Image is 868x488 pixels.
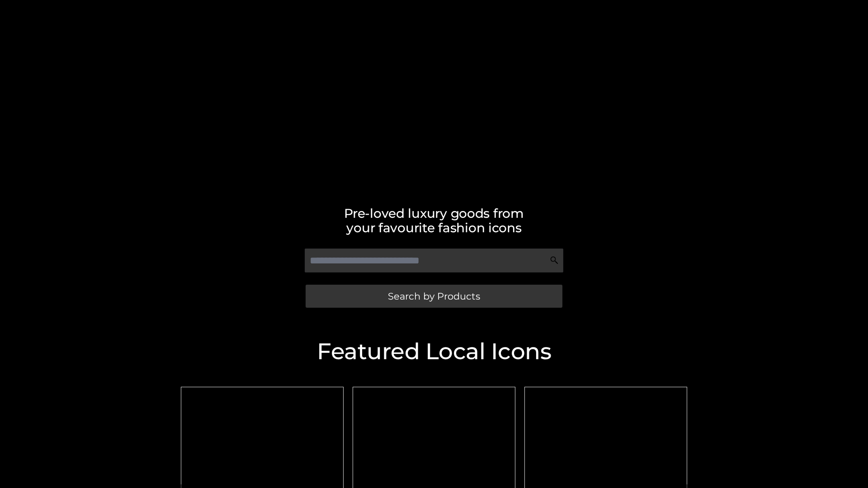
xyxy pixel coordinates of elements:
[550,256,559,265] img: Search Icon
[306,285,562,308] a: Search by Products
[176,206,692,235] h2: Pre-loved luxury goods from your favourite fashion icons
[388,291,480,301] span: Search by Products
[176,340,692,363] h2: Featured Local Icons​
